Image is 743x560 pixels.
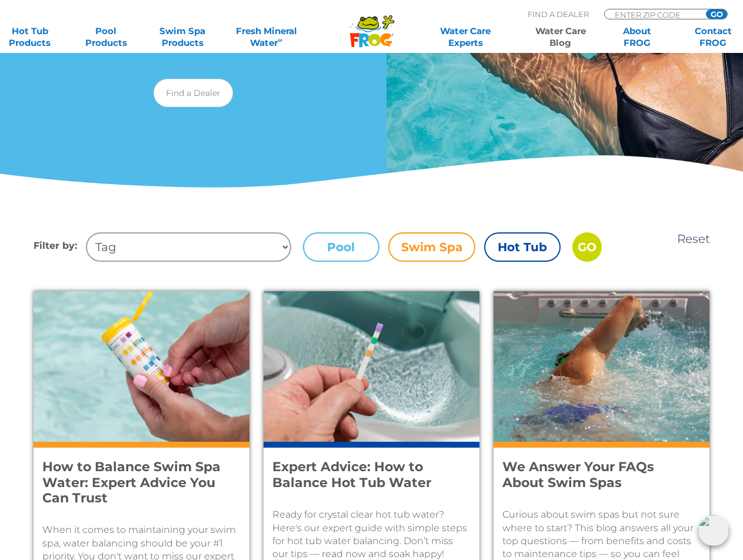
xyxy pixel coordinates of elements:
[677,232,710,246] a: Reset
[34,232,86,262] h4: Filter by:
[42,459,225,506] h4: How to Balance Swim Spa Water: Expert Advice You Can Trust
[706,9,727,19] input: GO
[388,232,475,262] label: Swim Spa
[528,9,589,19] p: Find A Dealer
[272,459,455,491] h4: Expert Advice: How to Balance Hot Tub Water
[34,291,249,442] img: A woman with pink nail polish tests her swim spa with FROG @ease Test Strips
[154,79,233,107] a: Find a Dealer
[531,25,590,49] a: Water CareBlog
[278,36,282,44] sup: ∞
[417,25,514,49] a: Water CareExperts
[572,232,602,262] input: GO
[684,25,743,49] a: ContactFROG
[698,515,729,546] img: openIcon
[484,232,561,262] label: Hot Tub
[614,9,693,19] input: Zip Code Form
[303,232,379,262] label: Pool
[607,25,667,49] a: AboutFROG
[264,291,479,442] img: A female's hand dips a test strip into a hot tub.
[153,25,212,49] a: Swim SpaProducts
[494,291,709,442] img: A man swim sin the moving current of a swim spa
[502,459,685,491] h4: We Answer Your FAQs About Swim Spas
[76,25,136,49] a: PoolProducts
[229,25,304,49] a: Fresh MineralWater∞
